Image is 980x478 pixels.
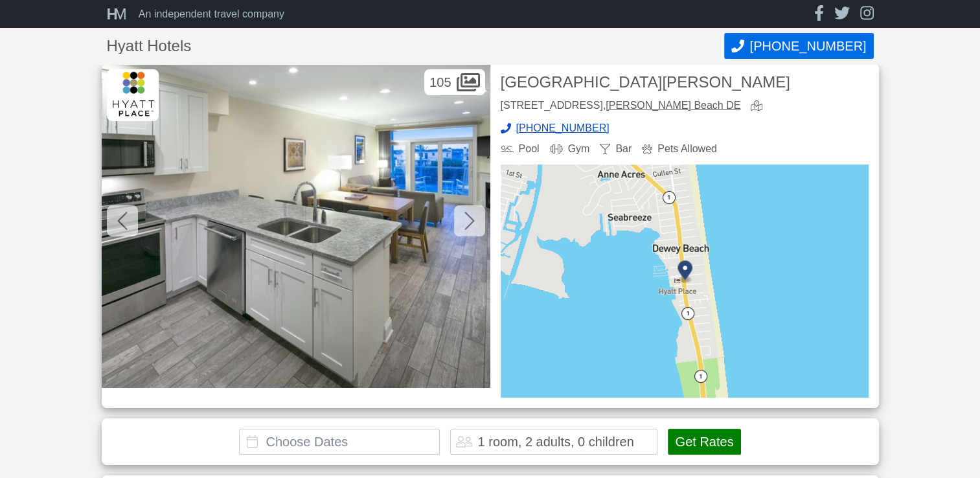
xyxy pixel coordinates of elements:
a: view map [751,100,768,113]
span: H [107,5,114,23]
div: An independent travel company [139,9,284,19]
span: [PHONE_NUMBER] [749,39,866,54]
a: HM [107,6,133,22]
img: Room [102,64,490,388]
img: map [501,165,869,398]
button: Call [724,33,873,59]
input: Choose Dates [239,429,440,455]
div: Bar [600,144,632,154]
div: Gym [550,144,590,154]
div: 105 [424,69,484,95]
h1: Hyatt Hotels [107,38,725,54]
a: [PERSON_NAME] Beach DE [606,100,740,111]
img: Hyatt Hotels [107,69,159,121]
span: [PHONE_NUMBER] [516,123,610,133]
h2: [GEOGRAPHIC_DATA][PERSON_NAME] [501,74,869,90]
div: Pool [501,144,540,154]
a: facebook [814,5,824,23]
div: [STREET_ADDRESS], [501,100,741,113]
a: twitter [834,5,850,23]
a: instagram [860,5,874,23]
div: Pets Allowed [642,144,717,154]
span: M [114,5,123,23]
div: 1 room, 2 adults, 0 children [477,435,633,448]
button: Get Rates [668,429,740,455]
